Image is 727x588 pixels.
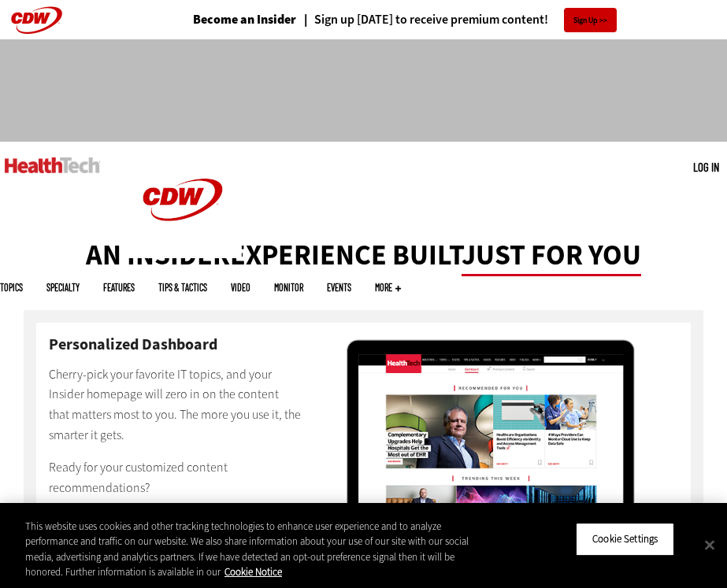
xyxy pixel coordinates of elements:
a: Features [103,283,135,292]
img: Home [5,157,100,173]
span: More [375,283,401,292]
a: Events [327,283,351,292]
a: Sign Up [564,8,617,32]
a: Video [231,283,250,292]
span: Specialty [46,283,80,292]
a: More information about your privacy [224,565,282,579]
a: Become an Insider [193,13,296,26]
p: Cherry-pick your favorite IT topics, and your Insider homepage will zero in on the content that m... [49,364,302,445]
div: This website uses cookies and other tracking technologies to enhance user experience and to analy... [25,519,475,580]
img: Computer screen with personalized dashboard [302,335,678,552]
p: Ready for your customized content recommendations? [49,457,302,497]
button: Close [692,527,727,562]
h2: Personalized Dashboard [49,337,302,353]
div: User menu [693,159,719,176]
a: Sign up [DATE] to receive premium content! [296,13,548,26]
a: Log in [693,160,719,174]
iframe: advertisement [77,55,651,126]
a: CDW [124,246,242,262]
button: Cookie Settings [576,523,674,556]
img: Home [124,142,242,258]
a: Tips & Tactics [158,283,207,292]
a: MonITor [274,283,303,292]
